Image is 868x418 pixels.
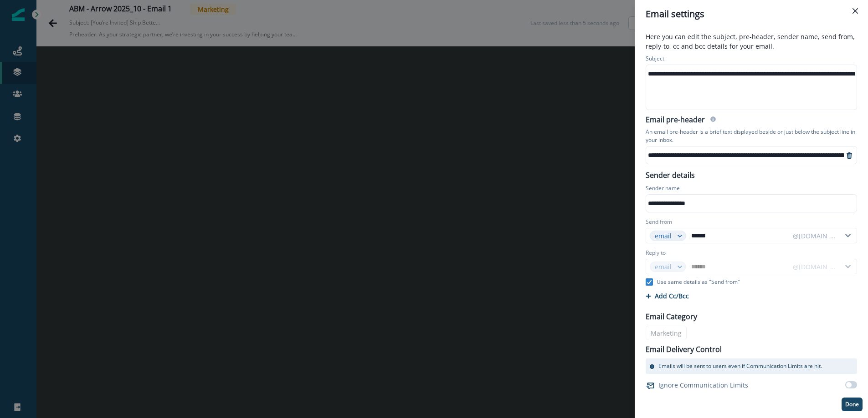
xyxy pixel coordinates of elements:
div: email [655,231,673,241]
p: Ignore Communication Limits [658,380,748,390]
p: Here you can edit the subject, pre-header, sender name, send from, reply-to, cc and bcc details f... [640,32,863,53]
p: An email pre-header is a brief text displayed beside or just below the subject line in your inbox. [646,126,857,146]
button: Done [842,398,863,411]
p: Emails will be sent to users even if Communication Limits are hit. [658,362,822,370]
p: Email Delivery Control [646,344,722,355]
label: Send from [646,218,672,226]
label: Reply to [646,249,666,257]
div: Email settings [646,7,857,21]
p: Use same details as "Send from" [657,278,740,286]
h2: Email pre-header [646,116,705,126]
svg: remove-preheader [846,152,853,159]
p: Done [845,401,859,408]
button: Add Cc/Bcc [646,292,689,300]
p: Email Category [646,311,697,322]
p: Sender name [646,184,680,194]
p: Sender details [640,168,700,181]
p: Subject [646,55,664,65]
div: @[DOMAIN_NAME] [793,231,837,241]
button: Close [848,4,863,18]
